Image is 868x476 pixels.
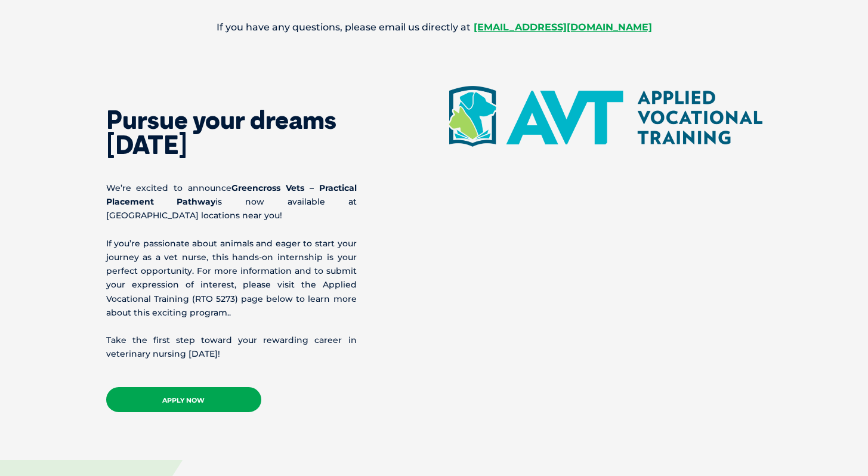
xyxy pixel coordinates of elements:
p: If you’re passionate about animals and eager to start your journey as a vet nurse, this hands-on ... [106,237,357,320]
a: [EMAIL_ADDRESS][DOMAIN_NAME] [474,21,652,33]
a: APPLY NOW [106,387,261,412]
p: If you have any questions, please email us directly at [124,17,745,38]
p: Take the first step toward your rewarding career in veterinary nursing [DATE]! [106,333,357,361]
b: Greencross Vets – Practical Placement Pathway [106,183,357,207]
p: We’re excited to announce is now available at [GEOGRAPHIC_DATA] locations near you! [106,181,357,223]
h2: Pursue your dreams [DATE] [106,107,357,157]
